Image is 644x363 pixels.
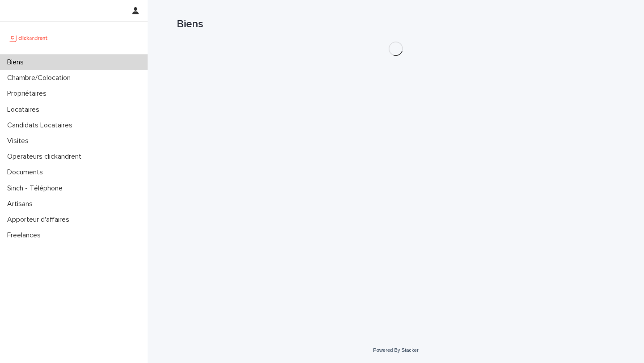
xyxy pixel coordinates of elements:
p: Biens [4,58,31,67]
p: Documents [4,168,50,177]
p: Propriétaires [4,89,54,98]
img: UCB0brd3T0yccxBKYDjQ [7,29,51,47]
p: Artisans [4,200,40,208]
p: Candidats Locataires [4,121,80,130]
h1: Biens [177,18,615,31]
a: Powered By Stacker [373,347,418,353]
p: Operateurs clickandrent [4,152,89,161]
p: Chambre/Colocation [4,74,78,82]
p: Visites [4,137,36,145]
p: Locataires [4,106,47,114]
p: Sinch - Téléphone [4,184,70,193]
p: Apporteur d'affaires [4,215,76,224]
p: Freelances [4,231,48,240]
